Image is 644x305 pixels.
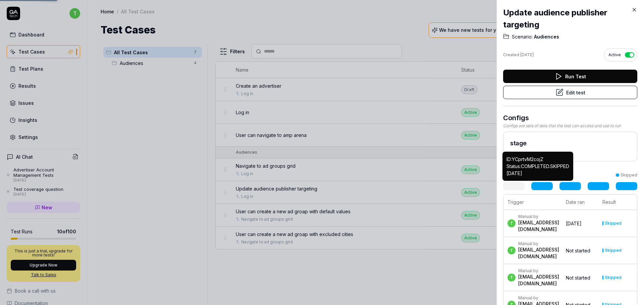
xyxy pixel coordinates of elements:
[507,246,516,254] span: t
[518,219,559,233] div: [EMAIL_ADDRESS][DOMAIN_NAME]
[605,248,622,252] div: Skipped
[506,170,522,176] time: [DATE]
[506,156,569,177] p: ID: YCprtvM2cojZ Status: COMPLETED . SKIPPED
[510,139,630,148] h2: stage
[503,123,637,129] div: Configs are sets of data that the test can access and use to run
[621,172,637,178] div: Skipped
[520,52,534,57] time: [DATE]
[503,86,637,99] button: Edit test
[562,264,598,291] td: Not started
[507,274,516,282] span: t
[518,268,559,274] div: Manual by
[518,246,559,260] div: [EMAIL_ADDRESS][DOMAIN_NAME]
[518,295,559,301] div: Manual by
[518,274,559,287] div: [EMAIL_ADDRESS][DOMAIN_NAME]
[605,221,622,225] div: Skipped
[605,276,622,280] div: Skipped
[503,113,637,123] h3: Configs
[507,219,516,227] span: t
[566,221,582,226] time: [DATE]
[503,70,637,83] button: Run Test
[562,195,598,210] th: Date ran
[503,195,562,210] th: Trigger
[518,241,559,246] div: Manual by
[503,7,637,31] h2: Update audience publisher targeting
[512,33,533,40] span: Scenario:
[608,52,621,58] span: Active
[533,33,559,40] span: Audiences
[562,237,598,264] td: Not started
[598,195,637,210] th: Result
[518,214,559,219] div: Manual by
[503,52,534,58] div: Created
